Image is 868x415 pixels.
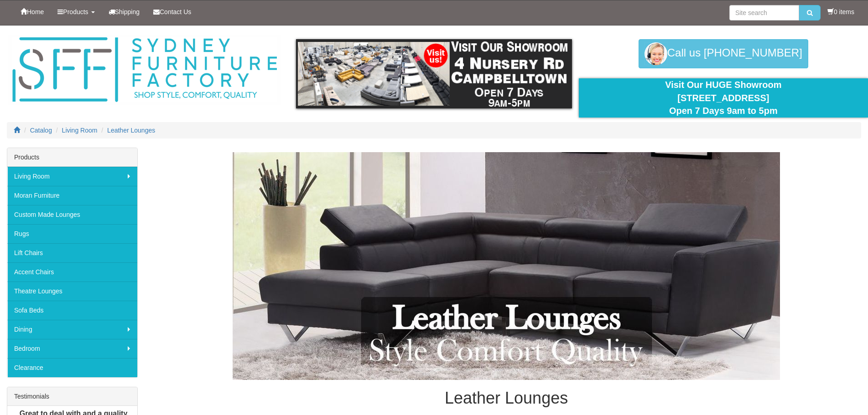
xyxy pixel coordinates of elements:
a: Dining [7,320,137,339]
a: Sofa Beds [7,301,137,320]
a: Living Room [62,127,98,134]
img: showroom.gif [296,39,572,108]
a: Bedroom [7,339,137,358]
a: Theatre Lounges [7,282,137,301]
a: Contact Us [146,0,198,23]
div: Products [7,148,137,167]
span: Products [63,8,88,15]
a: Living Room [7,167,137,186]
a: Custom Made Lounges [7,205,137,224]
a: Moran Furniture [7,186,137,205]
a: Home [14,0,51,23]
input: Site search [729,5,799,20]
a: Lift Chairs [7,243,137,262]
h1: Leather Lounges [151,389,861,407]
img: Sydney Furniture Factory [8,35,281,105]
a: Catalog [30,127,52,134]
a: Products [51,0,101,23]
img: Leather Lounges [233,152,780,380]
span: Contact Us [160,8,191,15]
a: Accent Chairs [7,262,137,282]
a: Leather Lounges [107,127,155,134]
a: Rugs [7,224,137,243]
a: Clearance [7,358,137,377]
span: Home [27,8,44,15]
a: Shipping [102,0,147,23]
li: 0 items [827,7,854,16]
div: Testimonials [7,387,137,406]
div: Visit Our HUGE Showroom [STREET_ADDRESS] Open 7 Days 9am to 5pm [586,78,861,118]
span: Shipping [115,8,140,15]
